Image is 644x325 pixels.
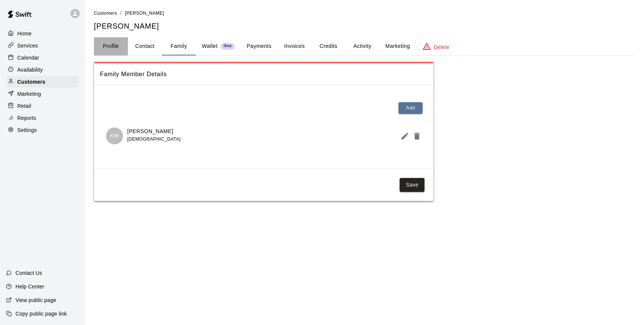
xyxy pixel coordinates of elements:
[120,9,122,17] li: /
[17,42,38,49] p: Services
[277,37,311,55] button: Invoices
[15,296,56,304] p: View public page
[6,76,79,87] a: Customers
[17,102,31,110] p: Retail
[397,129,409,144] button: Edit Member
[6,40,79,51] a: Services
[127,136,180,142] span: [DEMOGRAPHIC_DATA]
[110,132,119,140] p: KW
[17,90,41,98] p: Marketing
[398,102,423,114] button: Add
[94,9,635,17] nav: breadcrumb
[6,52,79,63] a: Calendar
[94,10,117,16] a: Customers
[409,129,421,144] button: Delete
[17,30,32,37] p: Home
[379,37,416,55] button: Marketing
[15,310,67,317] p: Copy public page link
[127,127,180,135] p: [PERSON_NAME]
[6,112,79,124] a: Reports
[202,42,218,50] p: Wallet
[221,44,235,49] span: New
[6,124,79,136] a: Settings
[100,69,427,79] span: Family Member Details
[17,78,45,86] p: Customers
[94,37,635,55] div: basic tabs example
[241,37,277,55] button: Payments
[345,37,379,55] button: Activity
[434,43,449,51] p: Delete
[400,178,424,192] button: Save
[106,127,123,144] div: Kyler Whitney
[15,283,44,290] p: Help Center
[6,100,79,112] a: Retail
[94,11,117,16] span: Customers
[94,37,128,55] button: Profile
[6,64,79,75] a: Availability
[17,114,36,122] p: Reports
[94,21,635,31] h5: [PERSON_NAME]
[17,126,37,134] p: Settings
[6,88,79,100] a: Marketing
[15,269,42,277] p: Contact Us
[17,54,39,61] p: Calendar
[311,37,345,55] button: Credits
[17,66,43,74] p: Availability
[128,37,162,55] button: Contact
[6,28,79,39] a: Home
[162,37,196,55] button: Family
[125,11,164,16] span: [PERSON_NAME]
